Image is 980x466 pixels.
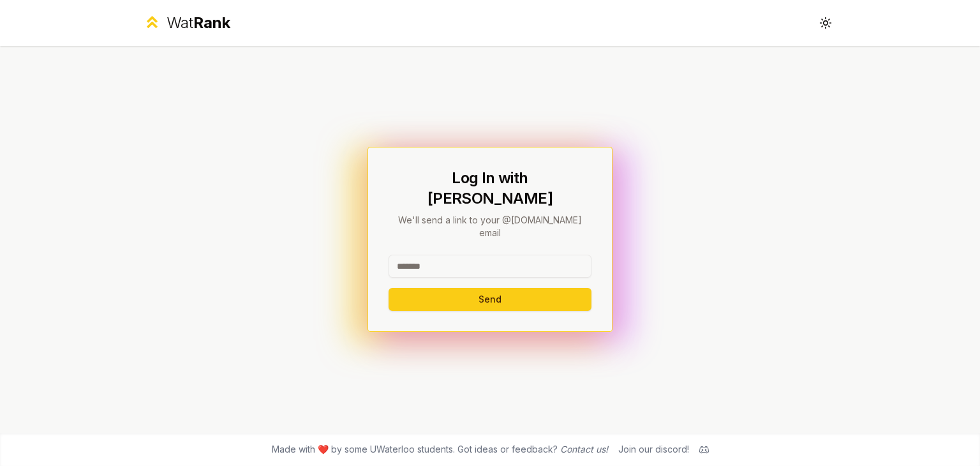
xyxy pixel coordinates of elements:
[193,13,230,32] span: Rank
[618,443,689,456] div: Join our discord!
[389,288,591,311] button: Send
[272,443,608,456] span: Made with ❤️ by some UWaterloo students. Got ideas or feedback?
[389,214,591,239] p: We'll send a link to your @[DOMAIN_NAME] email
[143,13,230,33] a: WatRank
[389,168,591,209] h1: Log In with [PERSON_NAME]
[167,13,230,33] div: Wat
[560,444,608,455] a: Contact us!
